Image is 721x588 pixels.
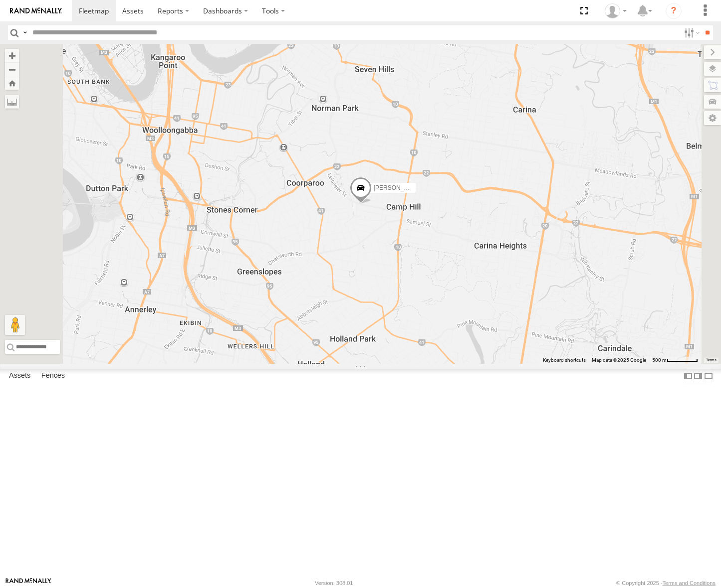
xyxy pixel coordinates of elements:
[543,357,586,364] button: Keyboard shortcuts
[663,580,716,586] a: Terms and Conditions
[706,358,717,362] a: Terms (opens in new tab)
[666,3,682,19] i: ?
[592,357,646,363] span: Map data ©2025 Google
[601,3,630,18] div: James Oakden
[5,76,19,90] button: Zoom Home
[4,369,35,383] label: Assets
[21,25,29,40] label: Search Query
[373,185,445,192] span: [PERSON_NAME] - Yellow
[5,62,19,76] button: Zoom out
[5,578,51,588] a: Visit our Website
[704,369,714,383] label: Hide Summary Table
[315,580,353,586] div: Version: 308.01
[649,357,701,364] button: Map scale: 500 m per 59 pixels
[704,111,721,125] label: Map Settings
[5,95,19,109] label: Measure
[5,49,19,62] button: Zoom in
[616,580,716,586] div: © Copyright 2025 -
[10,7,62,14] img: rand-logo.svg
[683,369,693,383] label: Dock Summary Table to the Left
[36,369,70,383] label: Fences
[5,315,25,335] button: Drag Pegman onto the map to open Street View
[680,25,702,40] label: Search Filter Options
[652,357,667,363] span: 500 m
[693,369,703,383] label: Dock Summary Table to the Right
